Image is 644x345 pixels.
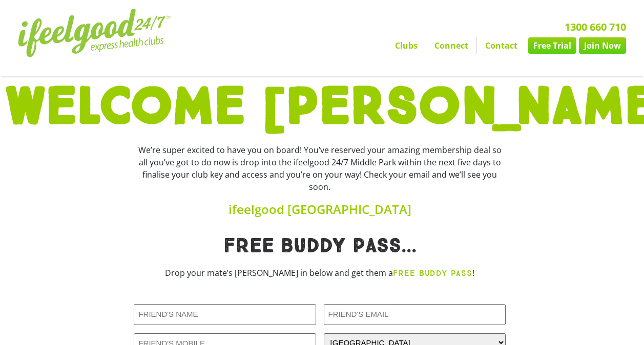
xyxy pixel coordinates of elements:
[528,37,576,54] a: Free Trial
[134,144,506,193] div: We’re super excited to have you on board! You’ve reserved your amazing membership deal so all you...
[134,203,506,215] h4: ifeelgood [GEOGRAPHIC_DATA]
[134,304,316,325] input: FRIEND'S NAME
[5,81,639,134] h1: WELCOME [PERSON_NAME]!
[426,37,476,54] a: Connect
[387,37,426,54] a: Clubs
[234,37,626,54] nav: Menu
[565,20,626,34] a: 1300 660 710
[393,268,472,278] strong: FREE BUDDY PASS
[477,37,526,54] a: Contact
[579,37,626,54] a: Join Now
[134,236,506,256] h1: Free Buddy pass...
[324,304,506,325] input: FRIEND'S EMAIL
[134,267,506,279] p: Drop your mate’s [PERSON_NAME] in below and get them a !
